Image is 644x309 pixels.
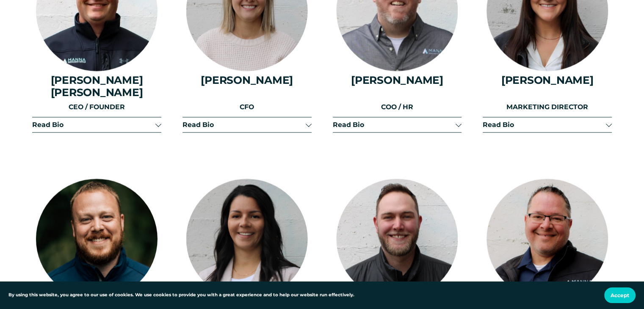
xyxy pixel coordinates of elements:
button: Read Bio [333,117,462,132]
span: Read Bio [32,121,155,129]
h4: [PERSON_NAME] [182,74,312,86]
p: COO / HR [333,102,462,112]
button: Read Bio [483,117,612,132]
h4: [PERSON_NAME] [483,74,612,86]
p: MARKETING DIRECTOR [483,102,612,112]
p: By using this website, you agree to our use of cookies. We use cookies to provide you with a grea... [8,292,354,299]
span: Read Bio [182,121,306,129]
h4: [PERSON_NAME] [333,74,462,86]
button: Accept [604,287,636,303]
button: Read Bio [32,117,161,132]
span: Accept [611,292,629,298]
p: CFO [182,102,312,112]
span: Read Bio [483,121,606,129]
h4: [PERSON_NAME] [PERSON_NAME] [32,74,161,99]
p: CEO / FOUNDER [32,102,161,112]
span: Read Bio [333,121,456,129]
button: Read Bio [182,117,312,132]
